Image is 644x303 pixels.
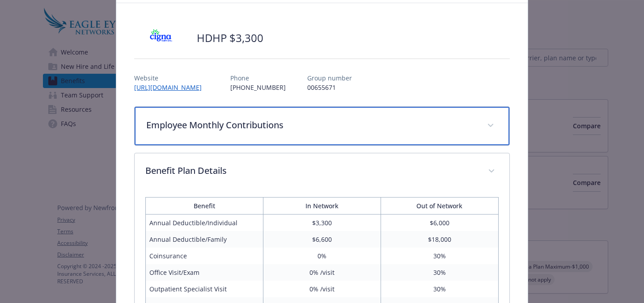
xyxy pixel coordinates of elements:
img: CIGNA [134,25,188,51]
td: Office Visit/Exam [146,264,263,281]
th: Benefit [146,198,263,215]
td: Outpatient Specialist Visit [146,281,263,297]
td: 0% /visit [263,264,381,281]
p: Group number [307,73,352,83]
td: 30% [381,248,498,264]
td: Annual Deductible/Individual [146,215,263,231]
th: Out of Network [381,198,498,215]
td: Coinsurance [146,248,263,264]
p: Employee Monthly Contributions [146,118,476,132]
td: 30% [381,264,498,281]
p: 00655671 [307,83,352,92]
td: $18,000 [381,231,498,248]
td: $6,000 [381,215,498,231]
div: Benefit Plan Details [135,153,509,190]
td: 0% /visit [263,281,381,297]
p: Website [134,73,209,83]
th: In Network [263,198,381,215]
td: $6,600 [263,231,381,248]
p: Phone [230,73,286,83]
div: Employee Monthly Contributions [135,107,509,145]
td: 30% [381,281,498,297]
td: 0% [263,248,381,264]
td: Annual Deductible/Family [146,231,263,248]
p: [PHONE_NUMBER] [230,83,286,92]
td: $3,300 [263,215,381,231]
p: Benefit Plan Details [145,164,477,177]
h2: HDHP $3,300 [197,30,263,46]
a: [URL][DOMAIN_NAME] [134,83,209,92]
